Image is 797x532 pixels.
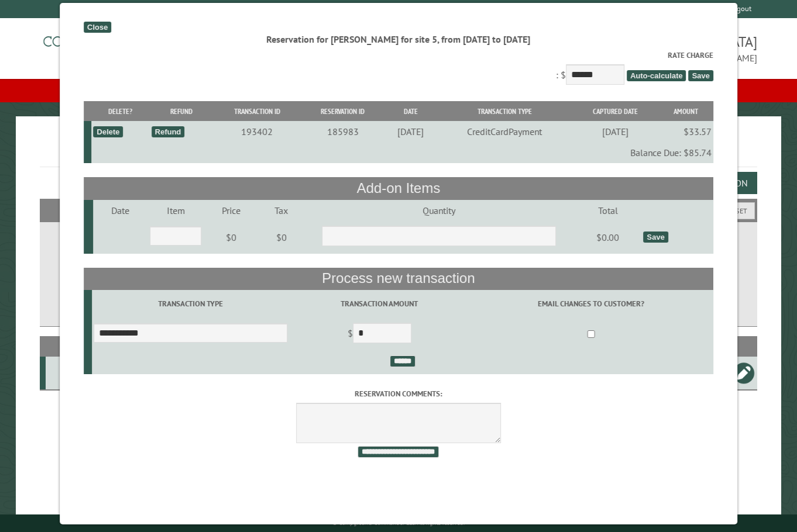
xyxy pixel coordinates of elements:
td: Total [575,200,641,221]
td: [DATE] [384,121,437,142]
div: : $ [84,50,713,88]
label: Reservation comments: [84,388,713,399]
th: Transaction Type [437,101,572,122]
div: 5 [50,367,86,379]
div: Delete [93,126,123,137]
th: Delete? [91,101,149,122]
th: Reservation ID [301,101,385,122]
small: © Campground Commander LLC. All rights reserved. [332,519,465,527]
th: Site [46,336,88,357]
div: Refund [152,126,185,137]
td: Item [148,200,203,221]
div: Close [84,22,111,33]
button: Reset [720,202,755,219]
td: $0 [260,221,303,254]
td: Date [93,200,148,221]
td: [DATE] [573,121,658,142]
td: Quantity [303,200,575,221]
td: 193402 [214,121,301,142]
td: $0.00 [575,221,641,254]
th: Amount [658,101,713,122]
label: Transaction Type [94,298,287,309]
td: Balance Due: $85.74 [91,142,713,163]
span: Save [689,70,713,81]
div: Reservation for [PERSON_NAME] for site 5, from [DATE] to [DATE] [84,33,713,46]
label: Rate Charge [84,50,713,61]
td: $ [290,318,469,351]
td: 185983 [301,121,385,142]
h2: Filters [40,199,757,221]
div: Save [643,232,668,243]
img: Campground Commander [40,23,186,68]
span: Auto-calculate [627,70,686,81]
label: Transaction Amount [291,298,467,309]
th: Captured Date [573,101,658,122]
td: CreditCardPayment [437,121,572,142]
th: Process new transaction [84,268,713,290]
th: Refund [150,101,214,122]
th: Transaction ID [214,101,301,122]
td: $0 [203,221,260,254]
label: Email changes to customer? [471,298,712,309]
td: $33.57 [658,121,713,142]
td: Price [203,200,260,221]
th: Add-on Items [84,177,713,199]
h1: Reservations [40,135,757,167]
th: Date [384,101,437,122]
td: Tax [260,200,303,221]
